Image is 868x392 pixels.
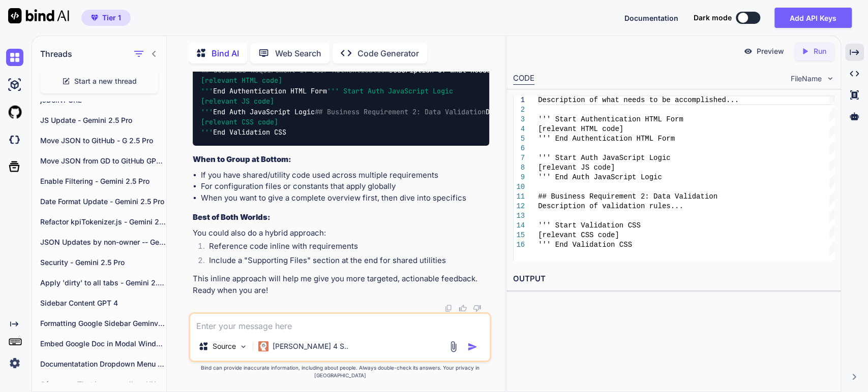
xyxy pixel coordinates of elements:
li: Reference code inline with requirements [201,241,489,255]
span: ''' Start Authentication HTML Form [538,115,683,123]
div: 7 [513,153,525,163]
div: 1 [513,95,525,105]
img: ai-studio [6,76,23,93]
p: Code Generator [357,47,419,59]
div: 15 [513,231,525,240]
p: Embed Google Doc in Modal Window - Gemini 2.5 [40,339,166,349]
span: ## Business Requirement 2: Data Validation [538,192,717,201]
img: icon [467,342,477,352]
img: githubLight [6,104,23,121]
div: 16 [513,240,525,250]
div: 6 [513,144,525,153]
div: 2 [513,105,525,115]
div: 4 [513,124,525,134]
div: 3 [513,115,525,124]
li: For configuration files or constants that apply globally [201,181,489,192]
span: ## Business Requirement 2: Data Validation [315,107,486,116]
p: Apply 'dirty' to all tabs - Gemini 2.5 Pro [40,278,166,288]
span: ''' Start Authentication HTML Form [relevant HTML code] ''' [201,66,718,95]
div: 13 [513,211,525,221]
img: chevron down [826,74,834,83]
img: darkCloudIdeIcon [6,131,23,148]
p: [PERSON_NAME] 4 S.. [273,341,348,351]
span: ''' Start Validation CSS [538,221,641,230]
img: dislike [473,304,481,312]
p: Bind AI [212,47,239,59]
p: Move JSON from GD to GitHub GPT -4o [40,156,166,166]
span: [relevant JS code] [538,164,615,172]
p: Refactor kpiTokenizer.js - Gemini 2.5 Pro [40,217,166,227]
img: like [459,304,467,312]
span: ''' Start Auth JavaScript Logic [538,154,670,162]
span: ''' End Validation CSS [538,241,632,249]
img: settings [6,354,23,372]
span: ''' End Auth JavaScript Logic [538,173,662,181]
button: Add API Keys [774,8,852,28]
code: Description of what needs to be accomplished... End Authentication HTML Form End Auth JavaScript ... [201,65,722,138]
div: 12 [513,202,525,211]
span: Description of validation rules... [538,202,683,210]
img: Pick Models [239,342,248,351]
span: Documentation [624,14,678,22]
button: Documentation [624,13,678,23]
h2: OUTPUT [507,267,841,291]
p: Security - Gemini 2.5 Pro [40,257,166,268]
p: Move JSON to GitHub - G 2.5 Pro [40,136,166,146]
img: preview [743,47,753,56]
strong: When to Group at Bottom: [193,154,291,164]
li: If you have shared/utility code used across multiple requirements [201,170,489,181]
img: premium [91,15,98,21]
p: Enable Filtering - Gemini 2.5 Pro [40,176,166,186]
div: 5 [513,134,525,144]
p: Formatting Google Sidebar Geminv 2.5 Pro [40,318,166,329]
span: ''' End Authentication HTML Form [538,135,675,143]
span: ''' Start Auth JavaScript Logic [relevant JS code] ''' [201,86,461,116]
p: JSON Updates by non-owner -- Gemini 2.5 Pro [40,237,166,247]
span: ''' Start Validation CSS [relevant CSS code] ''' [201,107,722,137]
p: Run [814,46,826,56]
p: Source [213,341,236,351]
span: Tier 1 [102,13,121,23]
span: [relevant HTML code] [538,125,623,133]
li: Include a "Supporting Files" section at the end for shared utilities [201,255,489,269]
p: Bind can provide inaccurate information, including about people. Always double-check its answers.... [189,364,491,379]
img: Bind AI [8,8,69,23]
p: JS Update - Gemini 2.5 Pro [40,115,166,125]
p: Of course. That is an excellent UX... [40,379,166,389]
div: 10 [513,182,525,192]
p: Date Format Update - Gemini 2.5 Pro [40,197,166,207]
img: attachment [447,341,459,352]
p: This inline approach will help me give you more targeted, actionable feedback. Ready when you are! [193,273,489,296]
strong: Best of Both Worlds: [193,212,271,222]
div: CODE [513,73,534,85]
p: Preview [757,46,784,56]
div: 8 [513,163,525,173]
span: Start a new thread [74,76,137,86]
div: 9 [513,173,525,182]
span: FileName [791,74,822,84]
button: premiumTier 1 [81,10,131,26]
p: Sidebar Content GPT 4 [40,298,166,308]
img: Claude 4 Sonnet [258,341,268,351]
span: Dark mode [694,13,732,23]
img: copy [444,304,453,312]
div: 11 [513,192,525,202]
span: Description of what needs to be accomplished... [538,96,739,104]
img: chat [6,49,23,66]
p: Documentatation Dropdown Menu - Gemini 2.5 [40,359,166,369]
span: [relevant CSS code] [538,231,619,239]
li: When you want to give a complete overview first, then dive into specifics [201,192,489,204]
div: 14 [513,221,525,231]
p: Web Search [275,47,321,59]
h1: Threads [40,48,72,60]
p: You could also do a hybrid approach: [193,227,489,239]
